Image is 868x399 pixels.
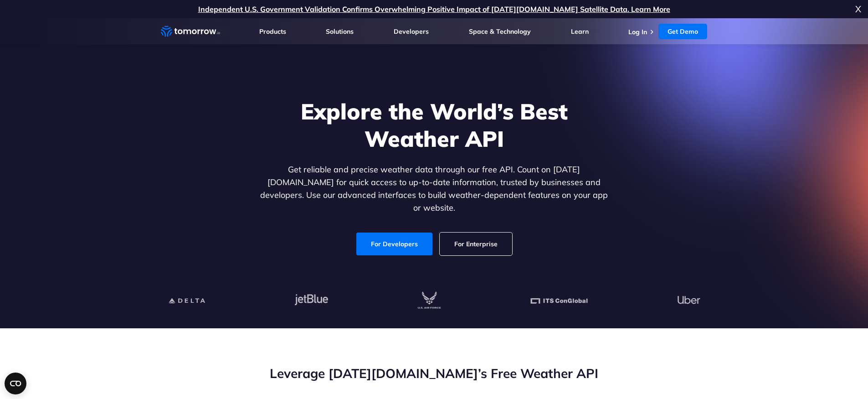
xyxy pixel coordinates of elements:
[658,24,707,39] a: Get Demo
[356,233,432,255] a: For Developers
[161,25,220,38] a: Home link
[326,27,354,36] a: Solutions
[258,98,610,152] h1: Explore the World’s Best Weather API
[259,27,286,36] a: Products
[258,163,610,214] p: Get reliable and precise weather data through our free API. Count on [DATE][DOMAIN_NAME] for quic...
[440,233,512,255] a: For Enterprise
[198,5,670,14] a: Independent U.S. Government Validation Confirms Overwhelming Positive Impact of [DATE][DOMAIN_NAM...
[571,27,589,36] a: Learn
[394,27,429,36] a: Developers
[469,27,531,36] a: Space & Technology
[5,373,26,394] button: Open CMP widget
[628,28,647,36] a: Log In
[161,365,708,382] h2: Leverage [DATE][DOMAIN_NAME]’s Free Weather API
